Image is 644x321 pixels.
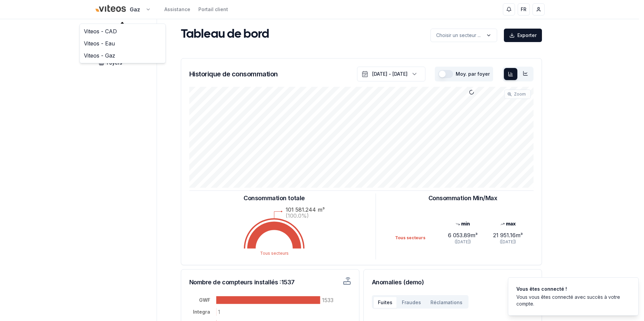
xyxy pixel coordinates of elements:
[440,239,485,245] div: ([DATE])
[395,235,440,241] div: Tous secteurs
[485,231,530,239] div: 21 951.16 m³
[440,231,485,239] div: 6 053.89 m³
[244,193,304,203] h3: Consommation totale
[81,37,164,49] a: Viteos - Eau
[514,92,526,97] span: Zoom
[286,206,325,213] text: 101 581.244 m³
[81,25,164,37] a: Viteos - CAD
[485,220,530,227] div: max
[286,212,309,219] text: (100.0%)
[428,193,497,203] h3: Consommation Min/Max
[81,49,164,62] a: Viteos - Gaz
[260,251,289,256] text: Tous secteurs
[440,220,485,227] div: min
[485,239,530,245] div: ([DATE])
